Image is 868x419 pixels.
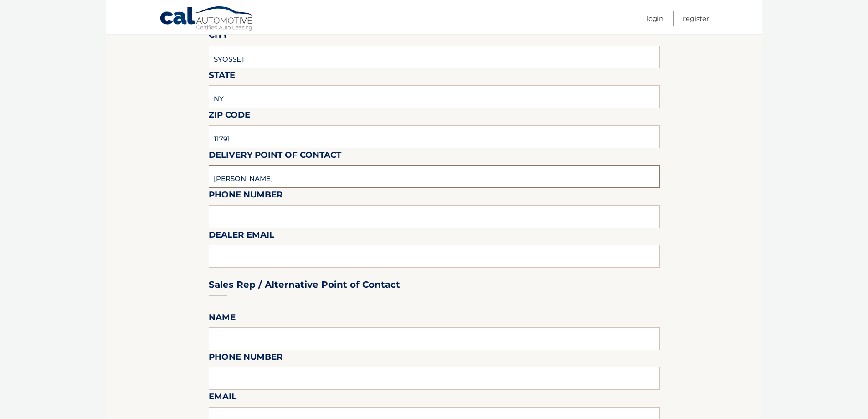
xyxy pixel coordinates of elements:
label: Dealer Email [209,228,274,245]
label: Name [209,310,236,327]
label: Email [209,390,236,407]
label: Zip Code [209,108,250,125]
label: State [209,68,235,85]
a: Cal Automotive [159,6,255,32]
a: Login [647,11,663,26]
label: Phone Number [209,188,283,205]
label: City [209,28,228,45]
label: Delivery Point of Contact [209,148,341,165]
label: Phone Number [209,350,283,367]
h3: Sales Rep / Alternative Point of Contact [209,279,400,290]
a: Register [683,11,709,26]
